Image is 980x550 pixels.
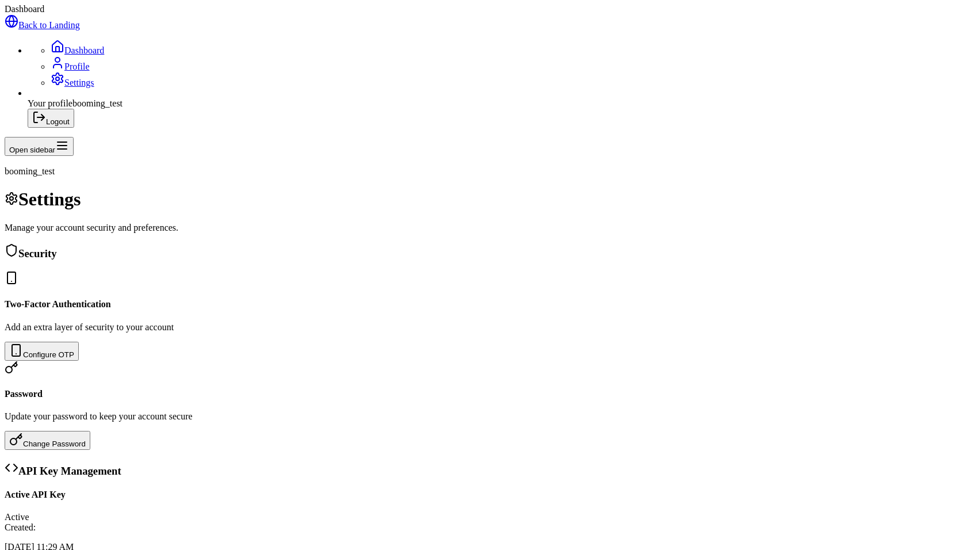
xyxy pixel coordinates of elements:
p: Manage your account security and preferences. [5,223,975,233]
h4: Active API Key [5,490,975,500]
a: Back to Landing [5,20,80,30]
p: Update your password to keep your account secure [5,411,975,422]
h4: Password [5,389,975,399]
span: Your profile [28,98,72,108]
p: Add an extra layer of security to your account [5,322,975,333]
span: booming_test [72,98,122,108]
h4: Two-Factor Authentication [5,299,975,310]
a: Settings [51,78,94,87]
button: Logout [28,109,74,128]
span: Active [5,512,29,522]
h1: Settings [5,189,975,210]
button: Configure OTP [5,342,79,361]
h3: API Key Management [5,461,975,478]
h3: Security [5,243,975,260]
button: Open sidebar [5,137,74,156]
span: Created: [5,522,36,532]
button: Change Password [5,431,90,450]
span: booming_test [5,166,55,176]
span: Open sidebar [9,146,55,154]
a: Dashboard [51,45,104,55]
span: Dashboard [5,4,44,14]
a: Profile [51,62,90,71]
